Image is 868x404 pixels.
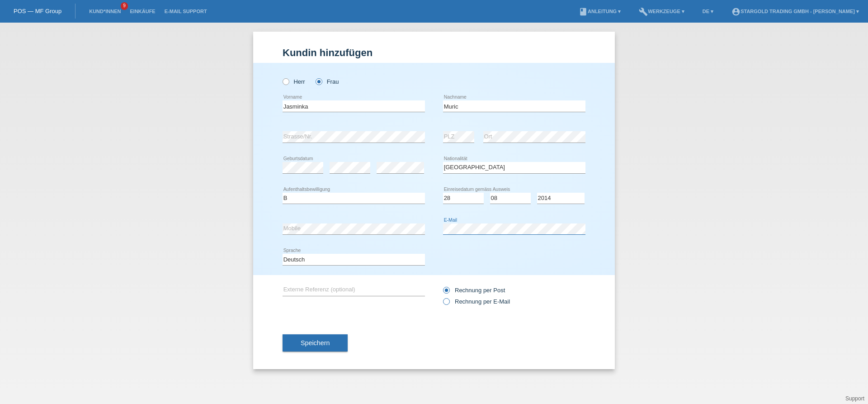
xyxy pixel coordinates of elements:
a: Support [845,395,864,402]
input: Rechnung per Post [443,287,449,298]
label: Frau [316,78,339,85]
span: 9 [121,2,128,10]
i: book [579,7,588,16]
input: Herr [283,78,288,84]
label: Rechnung per E-Mail [443,298,510,305]
a: bookAnleitung ▾ [574,9,625,14]
h1: Kundin hinzufügen [283,47,585,58]
a: Kund*innen [85,9,125,14]
a: POS — MF Group [14,8,61,14]
a: E-Mail Support [160,9,212,14]
input: Rechnung per E-Mail [443,298,449,309]
a: Einkäufe [125,9,160,14]
i: account_circle [731,7,741,16]
input: Frau [316,78,321,84]
span: Speichern [301,339,330,347]
label: Rechnung per Post [443,287,505,294]
button: Speichern [283,334,348,352]
a: account_circleStargold Trading GmbH - [PERSON_NAME] ▾ [727,9,863,14]
i: build [639,7,648,16]
a: buildWerkzeuge ▾ [634,9,689,14]
a: DE ▾ [698,9,718,14]
label: Herr [283,78,305,85]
